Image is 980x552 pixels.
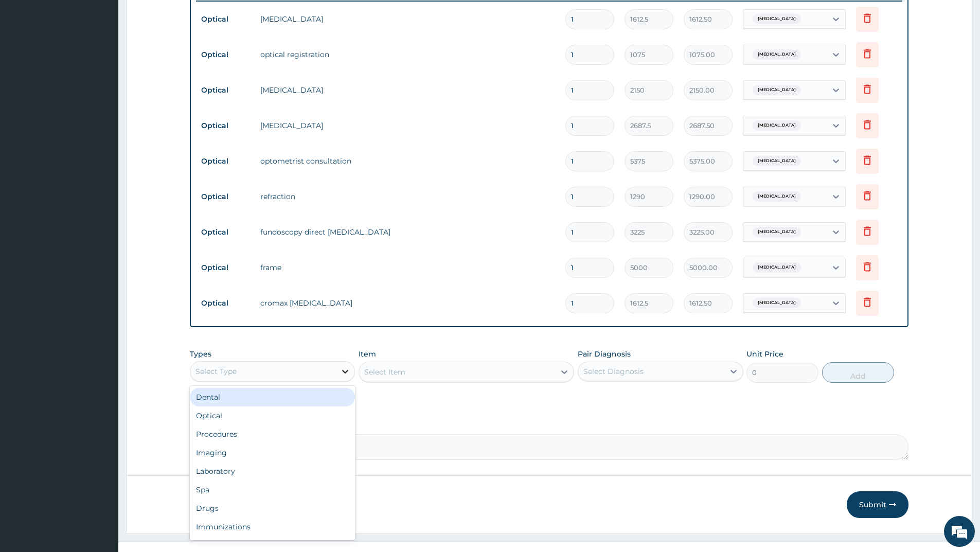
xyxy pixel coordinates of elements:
[753,120,801,131] span: [MEDICAL_DATA]
[190,425,355,443] div: Procedures
[190,462,355,480] div: Laboratory
[255,80,560,100] td: [MEDICAL_DATA]
[196,258,255,277] td: Optical
[255,115,560,136] td: [MEDICAL_DATA]
[190,499,355,518] div: Drugs
[753,191,801,202] span: [MEDICAL_DATA]
[195,366,237,377] div: Select Type
[196,81,255,100] td: Optical
[190,443,355,462] div: Imaging
[190,350,211,359] label: Types
[255,44,560,65] td: optical registration
[190,406,355,425] div: Optical
[753,156,801,166] span: [MEDICAL_DATA]
[753,262,801,273] span: [MEDICAL_DATA]
[196,10,255,29] td: Optical
[753,14,801,24] span: [MEDICAL_DATA]
[54,58,173,71] div: Chat with us now
[190,518,355,536] div: Immunizations
[60,130,142,234] span: We're online!
[255,222,560,242] td: fundoscopy direct [MEDICAL_DATA]
[190,388,355,406] div: Dental
[196,45,255,64] td: Optical
[753,49,801,60] span: [MEDICAL_DATA]
[255,293,560,313] td: cromax [MEDICAL_DATA]
[847,491,908,518] button: Submit
[578,349,631,359] label: Pair Diagnosis
[753,227,801,237] span: [MEDICAL_DATA]
[753,85,801,95] span: [MEDICAL_DATA]
[190,480,355,499] div: Spa
[196,187,255,206] td: Optical
[19,51,42,77] img: d_794563401_company_1708531726252_794563401
[255,257,560,278] td: frame
[822,362,894,383] button: Add
[196,116,255,135] td: Optical
[583,366,644,377] div: Select Diagnosis
[255,9,560,29] td: [MEDICAL_DATA]
[746,349,783,359] label: Unit Price
[255,151,560,171] td: optometrist consultation
[196,223,255,242] td: Optical
[255,186,560,207] td: refraction
[5,281,196,317] textarea: Type your message and hit 'Enter'
[359,349,376,359] label: Item
[196,152,255,171] td: Optical
[169,5,193,30] div: Minimize live chat window
[196,294,255,313] td: Optical
[190,420,908,429] label: Comment
[753,298,801,308] span: [MEDICAL_DATA]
